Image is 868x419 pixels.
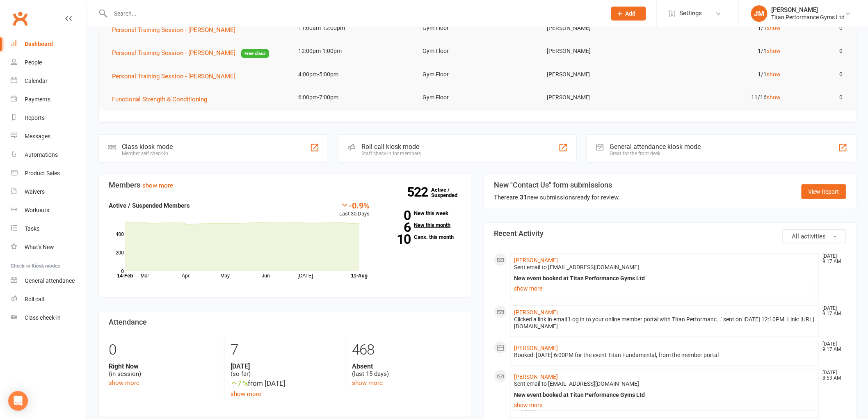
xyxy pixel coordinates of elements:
[25,207,49,213] div: Workouts
[25,244,54,250] div: What's New
[112,71,241,81] button: Personal Training Session - [PERSON_NAME]
[11,201,87,220] a: Workouts
[11,53,87,72] a: People
[109,362,218,370] strong: Right Now
[514,380,639,387] span: Sent email to [EMAIL_ADDRESS][DOMAIN_NAME]
[361,151,421,156] div: Staff check-in for members
[751,5,767,22] div: JM
[291,65,416,84] td: 4:00pm-5:00pm
[231,338,339,362] div: 7
[514,399,815,411] a: show more
[8,391,28,411] div: Open Intercom Messenger
[539,88,664,107] td: [PERSON_NAME]
[514,257,558,263] a: [PERSON_NAME]
[539,18,664,38] td: [PERSON_NAME]
[231,378,339,389] div: from [DATE]
[788,65,850,84] td: 0
[11,127,87,146] a: Messages
[494,229,846,238] h3: Recent Activity
[539,41,664,61] td: [PERSON_NAME]
[109,202,190,209] strong: Active / Suspended Members
[25,277,75,284] div: General attendance
[231,362,339,378] div: (so far)
[25,78,48,84] div: Calendar
[494,181,620,189] h3: New "Contact Us" form submissions
[352,379,383,387] a: show more
[11,90,87,109] a: Payments
[25,151,58,158] div: Automations
[767,94,781,101] a: show
[767,48,781,54] a: show
[11,109,87,127] a: Reports
[112,25,241,35] button: Personal Training Session - [PERSON_NAME]
[11,72,87,90] a: Calendar
[415,65,539,84] td: Gym Floor
[664,18,788,38] td: 1/1
[231,390,261,398] a: show more
[819,370,846,381] time: [DATE] 8:53 AM
[382,211,461,216] a: 0New this week
[122,143,173,151] div: Class kiosk mode
[11,272,87,290] a: General attendance kiosk mode
[539,65,664,84] td: [PERSON_NAME]
[767,71,781,78] a: show
[112,26,235,34] span: Personal Training Session - [PERSON_NAME]
[291,18,416,38] td: 11:00am-12:00pm
[514,392,815,398] div: New event booked at Titan Performance Gyms Ltd
[10,8,30,29] a: Clubworx
[11,309,87,327] a: Class kiosk mode
[109,379,139,387] a: show more
[514,345,558,351] a: [PERSON_NAME]
[122,151,173,156] div: Member self check-in
[109,181,461,189] h3: Members
[819,341,846,352] time: [DATE] 9:17 AM
[788,88,850,107] td: 0
[514,283,815,294] a: show more
[25,170,60,176] div: Product Sales
[112,48,269,58] button: Personal Training Session - [PERSON_NAME]Free class
[291,88,416,107] td: 6:00pm-7:00pm
[415,88,539,107] td: Gym Floor
[382,221,411,234] strong: 6
[788,41,850,61] td: 0
[664,65,788,84] td: 1/1
[407,186,431,198] strong: 522
[611,7,646,21] button: Add
[792,233,826,240] span: All activities
[514,316,815,330] div: Clicked a link in email 'Log in to your online member portal with Titan Performanc...' sent on [D...
[109,362,218,378] div: (in session)
[25,296,44,302] div: Roll call
[25,314,61,321] div: Class check-in
[431,181,467,204] a: 522Active / Suspended
[11,183,87,201] a: Waivers
[11,164,87,183] a: Product Sales
[788,18,850,38] td: 0
[415,41,539,61] td: Gym Floor
[112,96,207,103] span: Functional Strength & Conditioning
[25,96,50,103] div: Payments
[664,88,788,107] td: 11/16
[514,352,815,359] div: Booked: [DATE] 6:00PM for the event Titan Fundamental, from the member portal
[340,201,370,210] div: -0.9%
[109,318,461,326] h3: Attendance
[352,362,461,370] strong: Absent
[772,6,845,14] div: [PERSON_NAME]
[25,225,39,232] div: Tasks
[626,10,636,17] span: Add
[112,49,235,57] span: Personal Training Session - [PERSON_NAME]
[772,14,845,21] div: Titan Performance Gyms Ltd
[680,4,702,23] span: Settings
[241,49,269,58] span: Free class
[610,143,701,151] div: General attendance kiosk mode
[25,41,53,47] div: Dashboard
[25,188,45,195] div: Waivers
[514,275,815,282] div: New event booked at Titan Performance Gyms Ltd
[11,220,87,238] a: Tasks
[514,264,639,270] span: Sent email to [EMAIL_ADDRESS][DOMAIN_NAME]
[514,373,558,380] a: [PERSON_NAME]
[382,222,461,228] a: 6New this month
[142,182,173,189] a: show more
[352,338,461,362] div: 468
[664,41,788,61] td: 1/1
[11,35,87,53] a: Dashboard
